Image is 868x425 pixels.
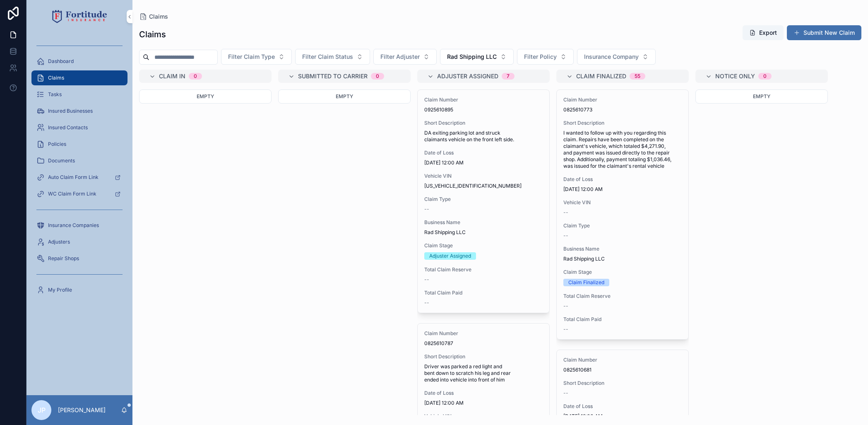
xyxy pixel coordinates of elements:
[424,173,543,179] span: Vehicle VIN
[563,367,682,373] span: 0825610681
[563,413,682,420] span: [DATE] 12:00 AM
[228,53,275,61] span: Filter Claim Type
[424,413,543,420] span: Vehicle VIN
[424,330,543,337] span: Claim Number
[563,222,682,229] span: Claim Type
[424,97,543,103] span: Claim Number
[424,340,543,347] span: 0825610787
[424,276,429,283] span: --
[417,89,550,313] a: Claim Number0925610895Short DescriptionDA exiting parking lot and struck claimants vehicle on the...
[31,54,127,69] a: Dashboard
[576,72,626,80] span: Claim Finalized
[563,246,682,252] span: Business Name
[424,219,543,226] span: Business Name
[424,150,543,156] span: Date of Loss
[424,299,429,306] span: --
[52,10,107,23] img: App logo
[424,229,543,236] span: Rad Shipping LLC
[48,255,79,262] span: Repair Shops
[577,49,656,65] button: Select Button
[424,183,543,189] span: [US_VEHICLE_IDENTIFICATION_NUMBER]
[563,106,682,113] span: 0825610773
[424,266,543,273] span: Total Claim Reserve
[424,206,429,212] span: --
[424,106,543,113] span: 0925610895
[31,153,127,168] a: Documents
[48,108,93,114] span: Insured Businesses
[424,390,543,396] span: Date of Loss
[517,49,574,65] button: Select Button
[149,12,168,21] span: Claims
[31,251,127,266] a: Repair Shops
[48,222,99,229] span: Insurance Companies
[563,209,568,216] span: --
[763,73,767,80] div: 0
[563,303,568,309] span: --
[787,25,861,40] button: Submit New Claim
[221,49,292,65] button: Select Button
[563,186,682,193] span: [DATE] 12:00 AM
[31,283,127,297] a: My Profile
[197,93,214,99] span: Empty
[715,72,755,80] span: Notice Only
[48,287,72,293] span: My Profile
[48,91,62,98] span: Tasks
[556,89,689,340] a: Claim Number0825610773Short DescriptionI wanted to follow up with you regarding this claim. Repai...
[563,256,682,262] span: Rad Shipping LLC
[48,124,88,131] span: Insured Contacts
[424,353,543,360] span: Short Description
[563,316,682,323] span: Total Claim Paid
[48,157,75,164] span: Documents
[563,326,568,333] span: --
[524,53,557,61] span: Filter Policy
[298,72,368,80] span: Submitted to Carrier
[31,120,127,135] a: Insured Contacts
[563,176,682,183] span: Date of Loss
[437,72,498,80] span: Adjuster Assigned
[429,252,471,260] div: Adjuster Assigned
[31,137,127,152] a: Policies
[48,239,70,245] span: Adjusters
[440,49,514,65] button: Select Button
[302,53,353,61] span: Filter Claim Status
[568,279,604,286] div: Claim Finalized
[48,75,64,81] span: Claims
[139,29,166,40] h1: Claims
[563,97,682,103] span: Claim Number
[743,25,784,40] button: Export
[424,159,543,166] span: [DATE] 12:00 AM
[563,269,682,275] span: Claim Stage
[563,390,568,396] span: --
[380,53,420,61] span: Filter Adjuster
[424,130,543,143] span: DA exiting parking lot and struck claimants vehicle on the front left side.
[48,174,99,181] span: Auto Claim Form Link
[753,93,770,99] span: Empty
[424,196,543,203] span: Claim Type
[31,87,127,102] a: Tasks
[31,218,127,233] a: Insurance Companies
[159,72,185,80] span: Claim In
[424,290,543,296] span: Total Claim Paid
[376,73,379,80] div: 0
[48,141,66,147] span: Policies
[563,293,682,299] span: Total Claim Reserve
[194,73,197,80] div: 0
[635,73,640,80] div: 55
[424,120,543,126] span: Short Description
[373,49,437,65] button: Select Button
[424,400,543,406] span: [DATE] 12:00 AM
[38,405,46,415] span: JP
[31,70,127,85] a: Claims
[424,242,543,249] span: Claim Stage
[584,53,639,61] span: Insurance Company
[563,403,682,410] span: Date of Loss
[31,104,127,118] a: Insured Businesses
[48,191,96,197] span: WC Claim Form Link
[139,12,168,21] a: Claims
[507,73,510,80] div: 7
[563,357,682,363] span: Claim Number
[336,93,353,99] span: Empty
[31,186,127,201] a: WC Claim Form Link
[563,120,682,126] span: Short Description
